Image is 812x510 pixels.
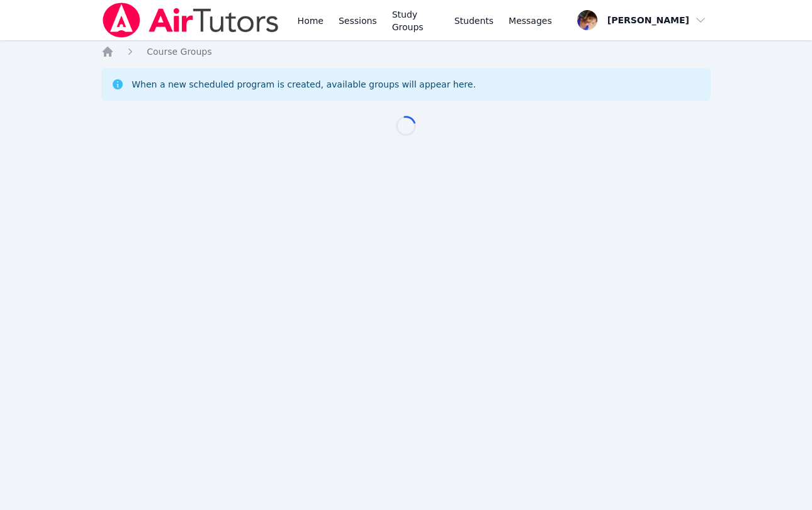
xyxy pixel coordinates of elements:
div: When a new scheduled program is created, available groups will appear here. [132,78,476,91]
span: Course Groups [147,47,211,57]
a: Course Groups [147,45,211,58]
span: Messages [509,14,552,27]
nav: Breadcrumb [101,45,711,58]
img: Air Tutors [101,3,279,38]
